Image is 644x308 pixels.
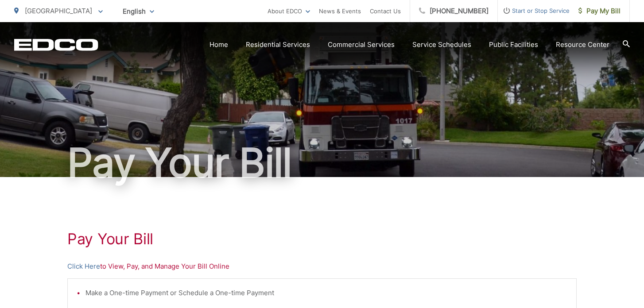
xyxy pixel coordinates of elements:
[246,39,310,50] a: Residential Services
[370,6,401,16] a: Contact Us
[328,39,395,50] a: Commercial Services
[578,6,621,16] span: Pay My Bill
[116,4,161,19] span: English
[268,6,310,16] a: About EDCO
[25,7,92,15] span: [GEOGRAPHIC_DATA]
[14,38,98,51] a: EDCD logo. Return to the homepage.
[14,141,630,185] h1: Pay Your Bill
[67,261,100,272] a: Click Here
[85,288,567,298] li: Make a One-time Payment or Schedule a One-time Payment
[556,39,609,50] a: Resource Center
[412,39,471,50] a: Service Schedules
[67,261,577,272] p: to View, Pay, and Manage Your Bill Online
[319,6,361,16] a: News & Events
[489,39,538,50] a: Public Facilities
[209,39,228,50] a: Home
[67,230,577,248] h1: Pay Your Bill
